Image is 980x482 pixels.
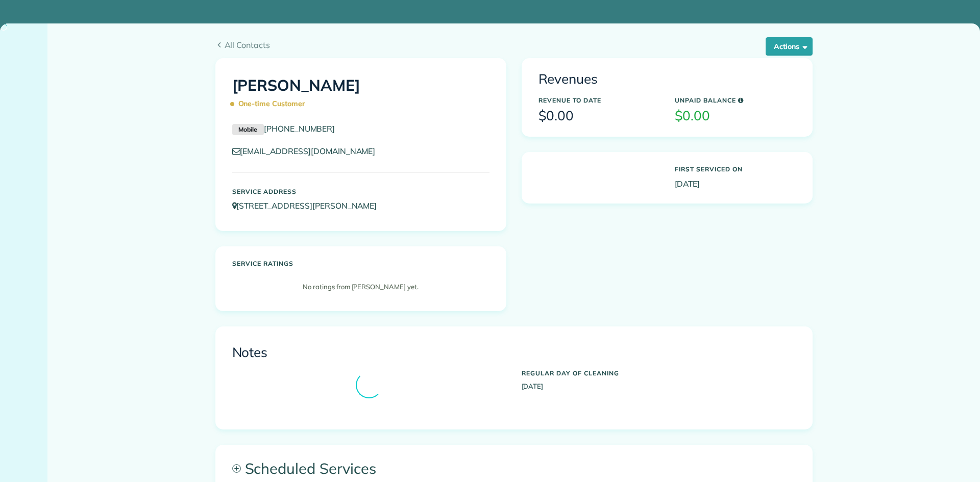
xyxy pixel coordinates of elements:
h3: Notes [232,345,796,360]
p: No ratings from [PERSON_NAME] yet. [237,282,484,292]
h5: Unpaid Balance [675,97,796,104]
a: [EMAIL_ADDRESS][DOMAIN_NAME] [232,146,385,156]
a: All Contacts [215,39,813,51]
a: [STREET_ADDRESS][PERSON_NAME] [232,200,387,211]
span: All Contacts [225,39,813,51]
h5: Regular day of cleaning [522,370,796,376]
h1: [PERSON_NAME] [232,77,489,113]
div: [DATE] [514,365,803,392]
h5: Service ratings [232,260,489,267]
p: [DATE] [675,178,796,190]
h5: First Serviced On [675,166,796,172]
small: Mobile [232,124,264,135]
button: Actions [766,37,813,56]
h3: $0.00 [675,109,796,123]
a: Mobile[PHONE_NUMBER] [232,123,335,134]
span: One-time Customer [232,95,310,113]
h3: Revenues [538,72,796,87]
h3: $0.00 [538,109,659,123]
h5: Service Address [232,188,489,195]
h5: Revenue to Date [538,97,659,104]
